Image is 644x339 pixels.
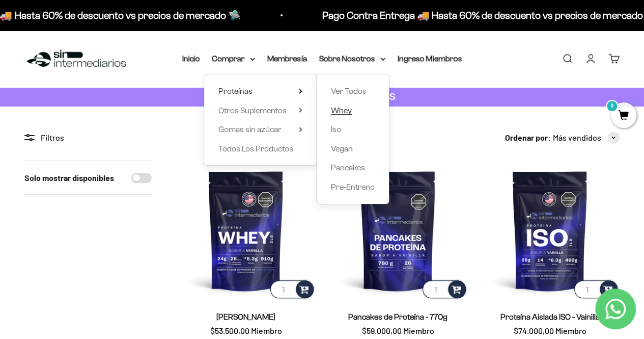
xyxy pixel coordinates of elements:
[218,142,302,155] a: Todos Los Productos
[212,52,255,65] summary: Comprar
[331,142,375,155] a: Vegan
[555,326,586,335] span: Miembro
[267,54,307,63] a: Membresía
[331,87,367,95] span: Ver Todos
[398,54,462,63] a: Ingreso Miembros
[319,52,385,65] summary: Sobre Nosotros
[210,326,249,335] span: $53.500,00
[331,85,375,98] a: Ver Todos
[331,163,365,172] span: Pancakes
[331,106,352,115] span: Whey
[218,106,287,115] span: Otros Suplementos
[553,131,620,144] button: Más vendidos
[500,312,599,321] a: Proteína Aislada ISO - Vainilla
[218,125,282,134] span: Gomas sin azúcar
[24,171,114,185] label: Solo mostrar disponibles
[553,131,601,144] span: Más vendidos
[403,326,434,335] span: Miembro
[251,326,282,335] span: Miembro
[505,131,551,144] span: Ordenar por:
[331,180,375,194] a: Pre-Entreno
[611,111,636,122] a: 0
[331,161,375,174] a: Pancakes
[331,144,353,153] span: Vegan
[24,131,152,144] div: Filtros
[218,85,302,98] summary: Proteínas
[218,87,253,95] span: Proteínas
[218,104,302,117] summary: Otros Suplementos
[331,104,375,117] a: Whey
[348,312,447,321] a: Pancakes de Proteína - 770g
[218,144,293,153] span: Todos Los Productos
[331,125,341,134] span: Iso
[182,54,200,63] a: Inicio
[331,123,375,136] a: Iso
[361,326,401,335] span: $59.000,00
[513,326,553,335] span: $74.000,00
[331,182,375,191] span: Pre-Entreno
[606,100,618,112] mark: 0
[216,312,275,321] a: [PERSON_NAME]
[218,123,302,136] summary: Gomas sin azúcar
